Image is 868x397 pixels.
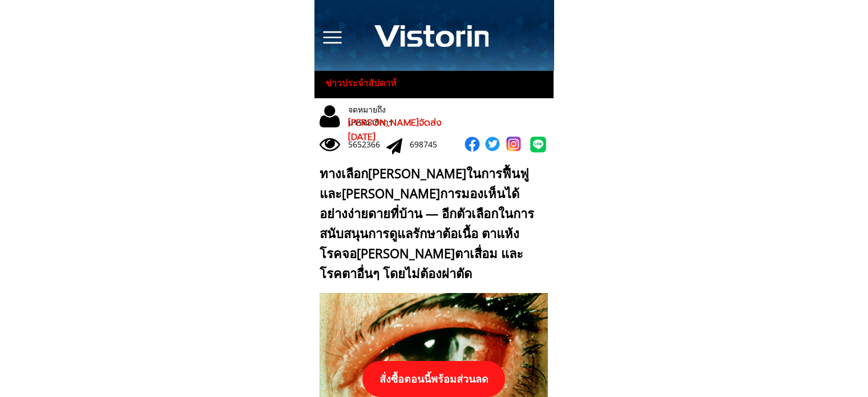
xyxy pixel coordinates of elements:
[325,76,407,91] h3: ข่าวประจำสัปดาห์
[320,163,543,284] div: ทางเลือก[PERSON_NAME]ในการฟื้นฟูและ[PERSON_NAME]การมองเห็นได้อย่างง่ายดายที่บ้าน — อีกตัวเลือกในก...
[348,116,442,145] span: [PERSON_NAME]จัดส่ง [DATE]
[348,103,430,129] div: จดหมายถึงบรรณาธิการ
[410,138,448,151] div: 698745
[348,138,386,151] div: 5652366
[362,361,506,397] p: สั่งซื้อตอนนี้พร้อมส่วนลด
